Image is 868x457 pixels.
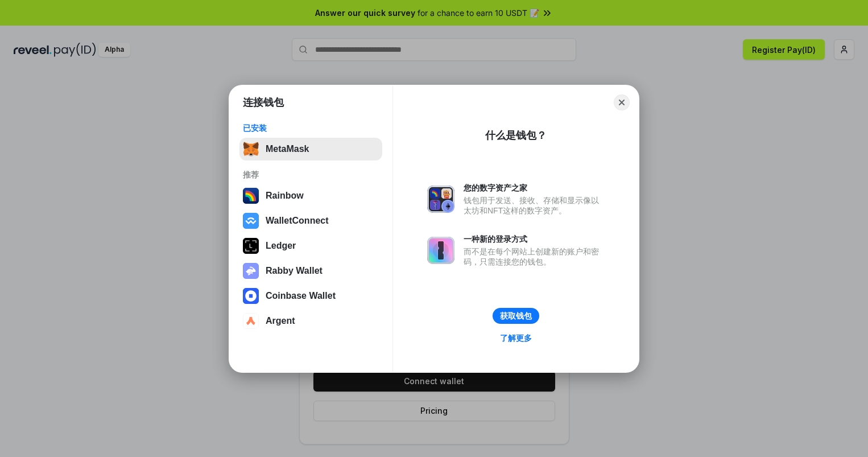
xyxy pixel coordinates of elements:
div: Ledger [266,241,296,251]
div: 已安装 [243,123,379,133]
img: svg+xml,%3Csvg%20xmlns%3D%22http%3A%2F%2Fwww.w3.org%2F2000%2Fsvg%22%20fill%3D%22none%22%20viewBox... [427,186,454,213]
img: svg+xml,%3Csvg%20width%3D%2228%22%20height%3D%2228%22%20viewBox%3D%220%200%2028%2028%22%20fill%3D... [243,213,259,229]
div: 获取钱包 [500,311,532,321]
button: 获取钱包 [493,308,539,324]
div: WalletConnect [266,216,329,226]
a: 了解更多 [493,331,539,345]
div: Argent [266,316,295,326]
img: svg+xml,%3Csvg%20xmlns%3D%22http%3A%2F%2Fwww.w3.org%2F2000%2Fsvg%22%20fill%3D%22none%22%20viewBox... [427,237,454,264]
div: 钱包用于发送、接收、存储和显示像以太坊和NFT这样的数字资产。 [464,195,605,216]
img: svg+xml,%3Csvg%20width%3D%2228%22%20height%3D%2228%22%20viewBox%3D%220%200%2028%2028%22%20fill%3D... [243,288,259,304]
img: svg+xml,%3Csvg%20xmlns%3D%22http%3A%2F%2Fwww.w3.org%2F2000%2Fsvg%22%20width%3D%2228%22%20height%3... [243,238,259,254]
img: svg+xml,%3Csvg%20xmlns%3D%22http%3A%2F%2Fwww.w3.org%2F2000%2Fsvg%22%20fill%3D%22none%22%20viewBox... [243,263,259,279]
div: 推荐 [243,170,379,180]
button: Rainbow [239,184,382,207]
div: 而不是在每个网站上创建新的账户和密码，只需连接您的钱包。 [464,246,605,267]
div: Rabby Wallet [266,266,323,276]
div: MetaMask [266,144,309,154]
img: svg+xml,%3Csvg%20width%3D%2228%22%20height%3D%2228%22%20viewBox%3D%220%200%2028%2028%22%20fill%3D... [243,313,259,329]
div: 了解更多 [500,333,532,343]
button: Rabby Wallet [239,260,382,282]
button: WalletConnect [239,209,382,232]
button: MetaMask [239,138,382,160]
button: Argent [239,310,382,332]
h1: 连接钱包 [243,96,284,109]
div: 什么是钱包？ [485,129,547,142]
div: Coinbase Wallet [266,291,336,301]
div: 一种新的登录方式 [464,234,605,244]
div: Rainbow [266,191,304,201]
div: 您的数字资产之家 [464,183,605,193]
img: svg+xml,%3Csvg%20width%3D%22120%22%20height%3D%22120%22%20viewBox%3D%220%200%20120%20120%22%20fil... [243,188,259,204]
img: svg+xml,%3Csvg%20fill%3D%22none%22%20height%3D%2233%22%20viewBox%3D%220%200%2035%2033%22%20width%... [243,141,259,157]
button: Coinbase Wallet [239,285,382,307]
button: Close [614,94,630,110]
button: Ledger [239,234,382,257]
